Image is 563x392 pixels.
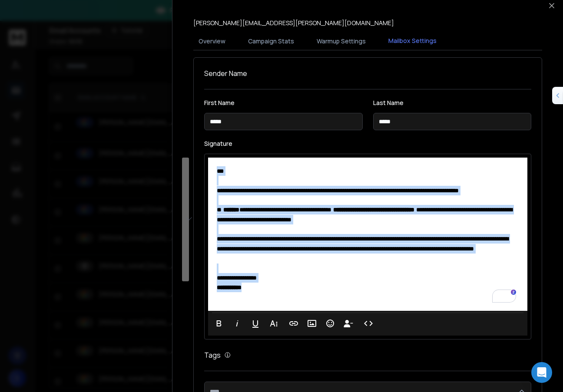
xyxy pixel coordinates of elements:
[193,32,231,51] button: Overview
[243,32,299,51] button: Campaign Stats
[265,315,282,332] button: More Text
[193,19,394,27] p: [PERSON_NAME][EMAIL_ADDRESS][PERSON_NAME][DOMAIN_NAME]
[531,362,552,383] div: Open Intercom Messenger
[211,315,227,332] button: Bold (⌘B)
[383,31,442,51] button: Mailbox Settings
[204,141,531,147] label: Signature
[285,315,302,332] button: Insert Link (⌘K)
[311,32,371,51] button: Warmup Settings
[208,158,527,311] div: To enrich screen reader interactions, please activate Accessibility in Grammarly extension settings
[247,315,264,332] button: Underline (⌘U)
[229,315,245,332] button: Italic (⌘I)
[204,350,221,360] h1: Tags
[360,315,377,332] button: Code View
[204,68,531,79] h1: Sender Name
[340,315,357,332] button: Insert Unsubscribe Link
[322,315,338,332] button: Emoticons
[304,315,320,332] button: Insert Image (⌘P)
[373,100,532,106] label: Last Name
[204,100,363,106] label: First Name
